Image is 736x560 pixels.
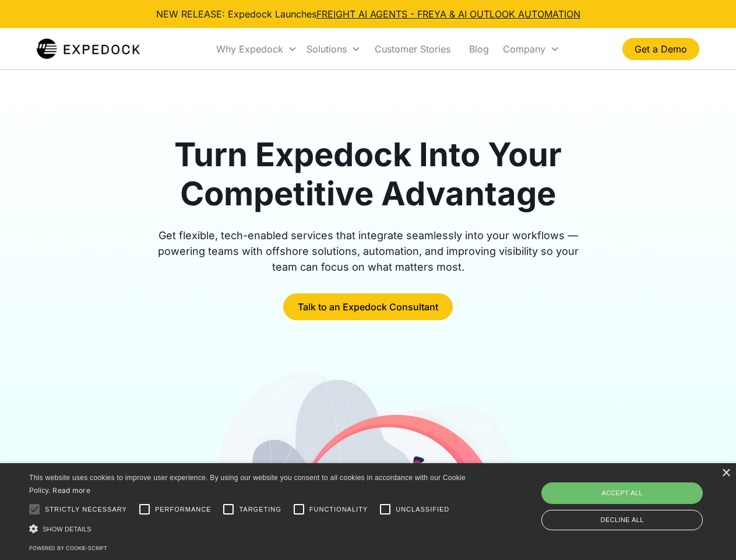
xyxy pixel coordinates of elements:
[396,505,449,514] span: Unclassified
[29,474,466,495] span: This website uses cookies to improve user experience. By using our website you consent to all coo...
[365,29,460,69] a: Customer Stories
[216,43,283,55] div: Why Expedock
[460,29,498,69] a: Blog
[503,43,545,55] div: Company
[309,505,368,514] span: Functionality
[622,38,699,60] a: Get a Demo
[542,434,736,560] iframe: Chat Widget
[145,135,592,213] h1: Turn Expedock Into Your Competitive Advantage
[29,545,107,551] a: Powered by cookie-script
[498,29,564,69] div: Company
[155,505,212,514] span: Performance
[156,7,580,21] div: NEW RELEASE: Expedock Launches
[52,486,90,495] a: Read more
[302,29,365,69] div: Solutions
[307,43,347,55] div: Solutions
[239,505,281,514] span: Targeting
[37,37,140,61] a: home
[29,523,470,535] div: Show details
[316,8,580,20] a: FREIGHT AI AGENTS - FREYA & AI OUTLOOK AUTOMATION
[37,37,140,61] img: Expedock Logo
[212,29,302,69] div: Why Expedock
[45,505,127,514] span: Strictly necessary
[145,228,592,275] div: Get flexible, tech-enabled services that integrate seamlessly into your workflows — powering team...
[43,526,91,533] span: Show details
[283,293,453,320] a: Talk to an Expedock Consultant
